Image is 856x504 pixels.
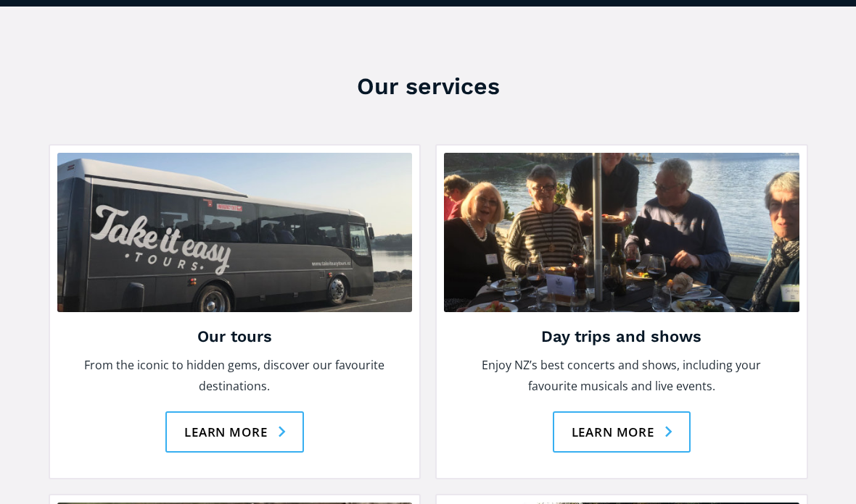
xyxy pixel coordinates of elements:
[49,72,808,101] h3: Our services
[57,153,413,312] img: Take it Easy Tours coach on the road
[458,355,785,397] p: Enjoy NZ’s best concerts and shows, including your favourite musicals and live events.
[72,355,398,397] p: From the iconic to hidden gems, discover our favourite destinations.
[165,411,304,453] a: Learn more
[444,153,799,312] img: Take it Easy Happy customers enjoying trip
[458,327,785,348] h4: Day trips and shows
[72,327,398,348] h4: Our tours
[553,411,691,453] a: Learn more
